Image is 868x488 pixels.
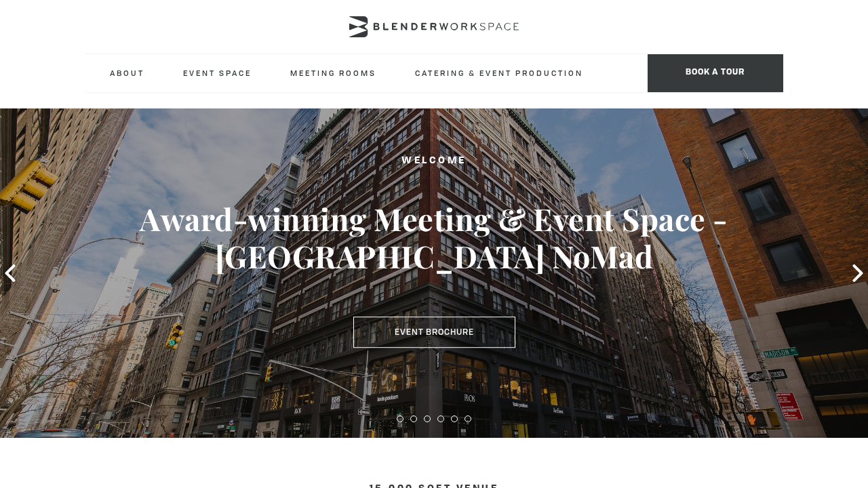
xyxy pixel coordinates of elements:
[279,54,387,91] a: Meeting Rooms
[353,317,515,348] a: Event Brochure
[172,54,262,91] a: Event Space
[43,152,825,169] h2: Welcome
[648,54,783,92] span: Book a tour
[404,54,594,91] a: Catering & Event Production
[99,54,155,91] a: About
[43,200,825,276] h3: Award-winning Meeting & Event Space - [GEOGRAPHIC_DATA] NoMad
